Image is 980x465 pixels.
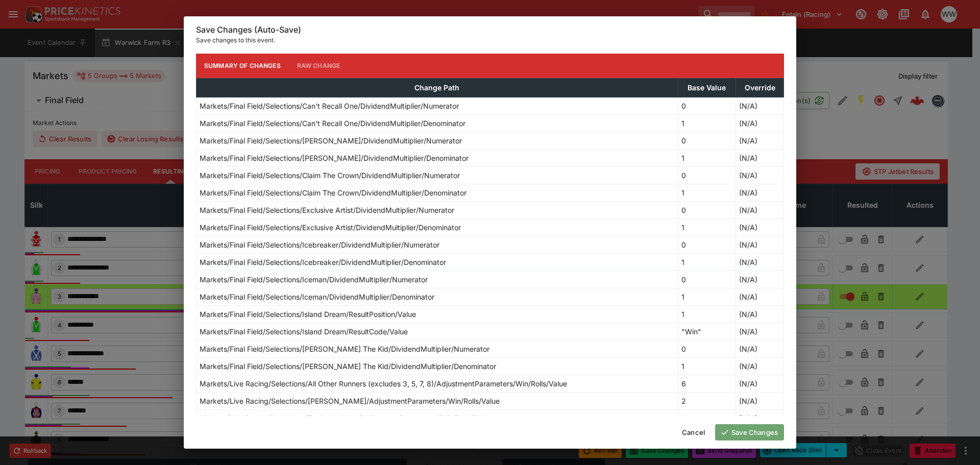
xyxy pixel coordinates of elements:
td: 0 [678,166,736,184]
p: Markets/Final Field/Selections/[PERSON_NAME] The Kid/DividendMultiplier/Numerator [200,344,489,354]
td: (N/A) [736,201,784,218]
td: (N/A) [736,305,784,323]
td: 2 [678,409,736,427]
p: Markets/Final Field/Selections/Icebreaker/DividendMultiplier/Numerator [200,239,439,250]
td: 1 [678,305,736,323]
td: (N/A) [736,357,784,375]
td: (N/A) [736,253,784,271]
button: Raw Change [289,54,349,78]
p: Markets/Final Field/Selections/Iceman/DividendMultiplier/Denominator [200,291,434,302]
th: Override [736,78,784,97]
td: (N/A) [736,97,784,114]
td: (N/A) [736,288,784,305]
td: (N/A) [736,340,784,357]
p: Markets/Final Field/Selections/Iceman/DividendMultiplier/Numerator [200,274,428,285]
td: (N/A) [736,218,784,236]
button: Save Changes [715,424,784,440]
td: 1 [678,288,736,305]
h6: Save Changes (Auto-Save) [196,25,784,35]
td: (N/A) [736,149,784,166]
p: Markets/Final Field/Selections/[PERSON_NAME]/DividendMultiplier/Denominator [200,153,469,163]
th: Change Path [197,78,678,97]
td: (N/A) [736,375,784,392]
td: (N/A) [736,132,784,149]
p: Markets/Final Field/Selections/Icebreaker/DividendMultiplier/Denominator [200,257,446,267]
td: 0 [678,97,736,114]
td: (N/A) [736,184,784,201]
p: Markets/Final Field/Selections/[PERSON_NAME]/DividendMultiplier/Numerator [200,135,462,146]
td: 0 [678,340,736,357]
td: "Win" [678,323,736,340]
p: Markets/Live Racing/Selections/[PERSON_NAME]/AdjustmentParameters/Win/Rolls/Value [200,396,500,406]
td: 0 [678,201,736,218]
td: (N/A) [736,166,784,184]
p: Markets/Final Field/Selections/Exclusive Artist/DividendMultiplier/Numerator [200,205,454,215]
p: Markets/Final Field/Selections/Island Dream/ResultCode/Value [200,326,408,337]
td: 6 [678,375,736,392]
td: (N/A) [736,236,784,253]
p: Markets/Final Field/Selections/Exclusive Artist/DividendMultiplier/Denominator [200,222,461,233]
p: Markets/Final Field/Selections/Can't Recall One/DividendMultiplier/Numerator [200,101,459,111]
td: 1 [678,357,736,375]
td: 1 [678,149,736,166]
td: (N/A) [736,392,784,409]
button: Cancel [676,424,711,440]
td: 2 [678,392,736,409]
p: Markets/Live Racing/Selections/All Other Runners (excludes 3, 5, 7, 8)/AdjustmentParameters/Win/R... [200,378,567,389]
td: (N/A) [736,271,784,288]
p: Markets/Final Field/Selections/[PERSON_NAME] The Kid/DividendMultiplier/Denominator [200,361,496,372]
p: Markets/Live Racing/Selections/Exclusive Artist/AdjustmentParameters/Win/Rolls/Value [200,413,492,424]
td: 1 [678,253,736,271]
td: 1 [678,184,736,201]
button: Summary of Changes [196,54,289,78]
td: 0 [678,271,736,288]
td: 0 [678,132,736,149]
p: Markets/Final Field/Selections/Claim The Crown/DividendMultiplier/Numerator [200,170,460,181]
p: Markets/Final Field/Selections/Claim The Crown/DividendMultiplier/Denominator [200,187,467,198]
td: (N/A) [736,409,784,427]
td: 1 [678,218,736,236]
th: Base Value [678,78,736,97]
td: 1 [678,114,736,132]
td: (N/A) [736,114,784,132]
p: Markets/Final Field/Selections/Can't Recall One/DividendMultiplier/Denominator [200,118,465,129]
td: (N/A) [736,323,784,340]
td: 0 [678,236,736,253]
p: Markets/Final Field/Selections/Island Dream/ResultPosition/Value [200,309,416,320]
p: Save changes to this event. [196,35,784,45]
